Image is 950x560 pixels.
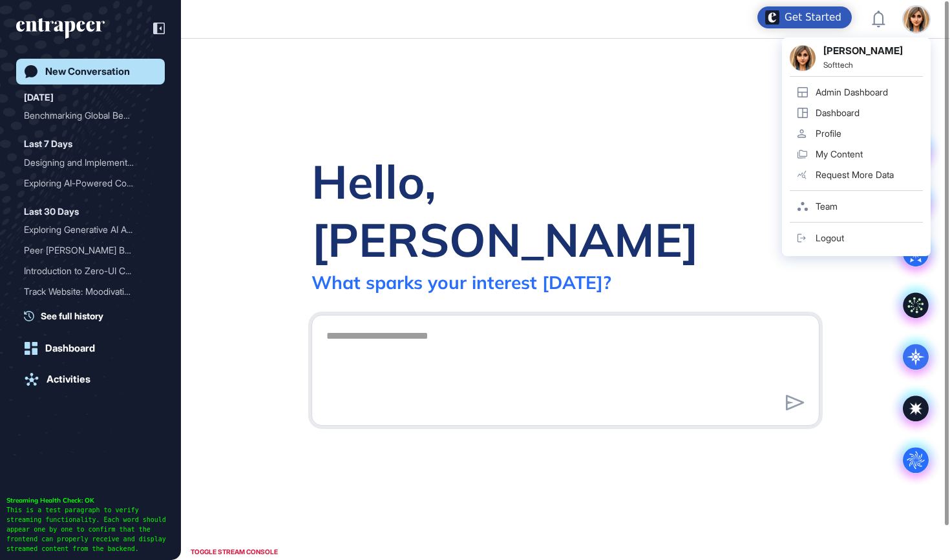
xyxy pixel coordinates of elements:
[757,6,852,28] div: Open Get Started checklist
[24,152,147,173] div: Designing and Implementin...
[41,309,103,323] span: See full history
[765,10,779,25] img: launcher-image-alternative-text
[785,11,841,24] div: Get Started
[24,281,157,302] div: Track Website: Moodivation.net
[24,281,147,302] div: Track Website: Moodivatio...
[45,343,95,354] div: Dashboard
[24,219,157,240] div: Exploring Generative AI Applications in the Insurance Industry
[24,204,79,219] div: Last 30 Days
[24,136,72,152] div: Last 7 Days
[24,261,157,281] div: Introduction to Zero-UI Concept
[24,173,157,194] div: Exploring AI-Powered Consulting Platforms for SMEs: Bridging the Gap in Mid-Market Strategy Devel...
[24,105,147,126] div: Benchmarking Global Best ...
[16,366,165,392] a: Activities
[24,309,165,323] a: See full history
[16,18,105,39] div: entrapeer-logo
[187,544,281,560] div: TOGGLE STREAM CONSOLE
[24,240,147,261] div: Peer [PERSON_NAME] Bagnar Mi...
[903,6,929,32] img: user-avatar
[24,219,147,240] div: Exploring Generative AI A...
[311,271,611,294] div: What sparks your interest [DATE]?
[16,59,165,85] a: New Conversation
[47,374,90,385] div: Activities
[24,152,157,173] div: Designing and Implementing Performance Management Systems in Hospitals: Strategies for Enhancing ...
[24,240,157,261] div: Peer Beni Reese Bagnar Misib
[24,105,157,126] div: Benchmarking Global Best Practices in Idea Collection and Innovation Funnel Management
[16,335,165,361] a: Dashboard
[45,66,130,77] div: New Conversation
[24,173,147,194] div: Exploring AI-Powered Cons...
[24,261,147,281] div: Introduction to Zero-UI C...
[24,90,54,105] div: [DATE]
[311,152,819,268] div: Hello, [PERSON_NAME]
